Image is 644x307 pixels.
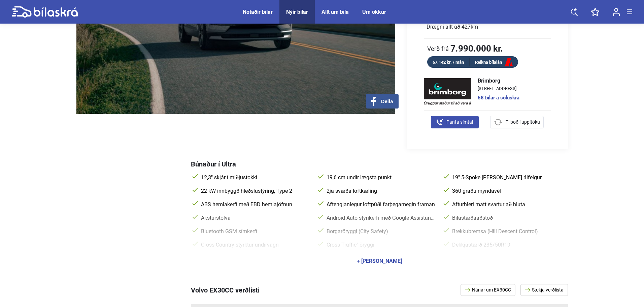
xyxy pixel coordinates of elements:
[520,284,568,296] a: Sækja verðlista
[471,24,478,30] span: km
[465,288,472,291] img: arrow.svg
[366,94,399,109] button: Deila
[191,286,260,294] span: Volvo EX30CC verðlisti
[200,174,310,181] span: 12,3" skjár í miðjustokki
[357,258,402,264] div: + [PERSON_NAME]
[451,188,561,194] span: 360 gráðu myndavél
[381,98,393,104] span: Deila
[461,284,515,296] a: Nánar um EX30CC
[478,95,519,100] a: 58 bílar á söluskrá
[321,9,349,15] a: Allt um bíla
[506,119,540,126] span: Tilboð í uppítöku
[325,188,435,194] span: 2ja svæða loftkæling
[470,58,518,67] a: Reikna bílalán
[450,44,503,53] b: 7.990.000 kr.
[446,119,473,126] span: Panta símtal
[325,174,435,181] span: 19,6 cm undir lægsta punkt
[200,188,310,194] span: 22 kW innbyggð hleðslustýring, Type 2
[362,9,386,15] a: Um okkur
[427,24,478,30] span: Drægni allt að 427
[478,78,519,84] span: Brimborg
[613,8,620,16] img: user-login.svg
[427,45,449,52] span: Verð frá
[478,86,519,91] span: [STREET_ADDRESS]
[191,160,236,168] span: Búnaður í Ultra
[286,9,308,15] a: Nýir bílar
[451,174,561,181] span: 19" 5-Spoke [PERSON_NAME] álfelgur
[243,9,273,15] a: Notaðir bílar
[427,58,470,66] div: 67.142 kr. / mán
[525,288,532,291] img: arrow.svg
